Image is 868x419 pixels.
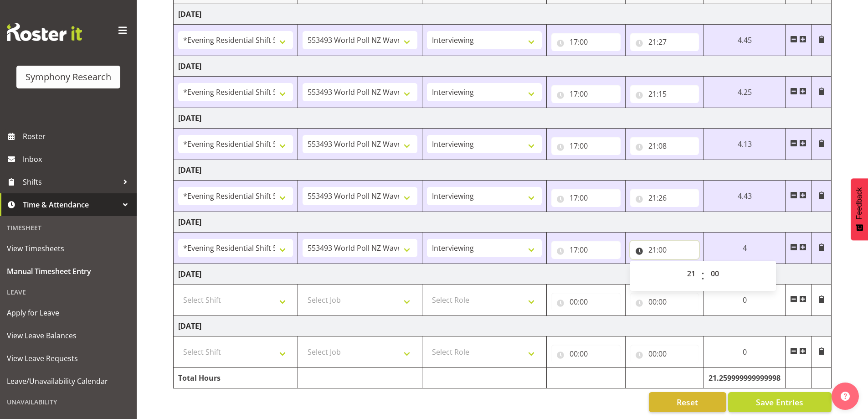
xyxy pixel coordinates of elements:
a: View Timesheets [2,237,134,260]
input: Click to select... [551,137,621,155]
input: Click to select... [551,293,621,311]
td: [DATE] [174,212,832,233]
input: Click to select... [551,345,621,363]
a: View Leave Balances [2,324,134,347]
span: Leave/Unavailability Calendar [7,374,130,388]
td: [DATE] [174,316,832,336]
td: 21.259999999999998 [704,368,786,388]
div: Timesheet [2,218,134,237]
td: 4.45 [704,25,786,56]
input: Click to select... [630,137,699,155]
td: 4.25 [704,77,786,108]
td: 4.13 [704,129,786,160]
td: 4.43 [704,181,786,212]
span: Time & Attendance [23,198,118,212]
td: Total Hours [174,368,298,388]
input: Click to select... [551,33,621,51]
input: Click to select... [551,241,621,259]
td: [DATE] [174,4,832,25]
span: Shifts [23,175,118,189]
span: Inbox [23,152,132,166]
a: Leave/Unavailability Calendar [2,370,134,393]
input: Click to select... [630,33,699,51]
button: Save Entries [728,392,832,412]
button: Feedback - Show survey [851,178,868,240]
div: Symphony Research [26,70,111,84]
a: Apply for Leave [2,301,134,324]
input: Click to select... [630,345,699,363]
span: Roster [23,129,132,143]
span: Apply for Leave [7,306,130,320]
img: help-xxl-2.png [841,392,850,401]
td: [DATE] [174,264,832,285]
span: View Leave Requests [7,352,130,365]
span: Feedback [855,187,863,219]
button: Reset [649,392,726,412]
a: Manual Timesheet Entry [2,260,134,283]
span: View Timesheets [7,242,130,255]
span: : [701,264,704,287]
td: 0 [704,285,786,316]
input: Click to select... [551,189,621,207]
span: View Leave Balances [7,329,130,342]
td: [DATE] [174,108,832,129]
img: Rosterit website logo [7,23,82,41]
span: Reset [677,396,698,408]
input: Click to select... [551,85,621,103]
td: 0 [704,336,786,368]
td: [DATE] [174,56,832,77]
input: Click to select... [630,85,699,103]
span: Manual Timesheet Entry [7,264,130,278]
a: View Leave Requests [2,347,134,370]
input: Click to select... [630,293,699,311]
input: Click to select... [630,189,699,207]
div: Unavailability [2,393,134,411]
span: Save Entries [756,396,803,408]
div: Leave [2,283,134,301]
td: [DATE] [174,160,832,181]
input: Click to select... [630,241,699,259]
td: 4 [704,233,786,264]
